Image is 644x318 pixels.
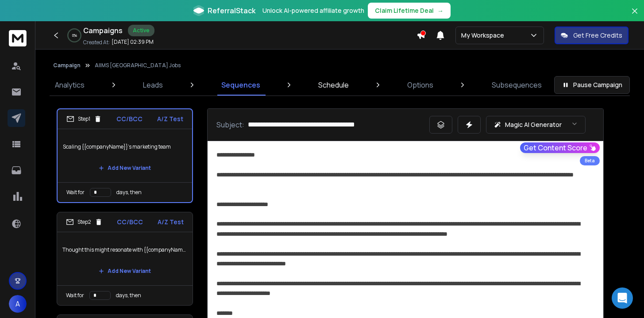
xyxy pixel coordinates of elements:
[629,5,640,27] button: Close banner
[9,295,27,313] button: A
[116,292,141,299] p: days, then
[55,80,85,90] p: Analytics
[66,292,84,299] p: Wait for
[158,218,184,226] p: A/Z Test
[92,159,158,177] button: Add New Variant
[313,74,354,96] a: Schedule
[208,5,255,16] span: ReferralStack
[53,62,81,69] button: Campaign
[221,80,260,90] p: Sequences
[554,76,630,94] button: Pause Campaign
[143,80,163,90] p: Leads
[116,115,143,123] p: CC/BCC
[486,116,586,134] button: Magic AI Generator
[486,74,547,96] a: Subsequences
[62,238,187,262] p: Thought this might resonate with {{companyName}}
[112,38,154,46] p: [DATE] 02:39 PM
[573,31,622,40] p: Get Free Credits
[66,189,85,196] p: Wait for
[612,287,633,309] div: Open Intercom Messenger
[83,25,123,36] h1: Campaigns
[117,218,143,226] p: CC/BCC
[66,115,102,123] div: Step 1
[63,134,187,159] p: Scaling {{companyName}}'s marketing team
[580,156,600,165] div: Beta
[57,212,193,306] li: Step2CC/BCCA/Z TestThought this might resonate with {{companyName}}Add New VariantWait fordays, then
[505,120,562,129] p: Magic AI Generator
[216,119,244,130] p: Subject:
[461,31,508,40] p: My Workspace
[116,189,142,196] p: days, then
[555,27,629,44] button: Get Free Credits
[216,74,266,96] a: Sequences
[92,262,158,280] button: Add New Variant
[407,80,433,90] p: Options
[72,33,77,38] p: 0 %
[492,80,542,90] p: Subsequences
[402,74,439,96] a: Options
[318,80,349,90] p: Schedule
[437,6,443,15] span: →
[520,142,600,153] button: Get Content Score
[83,39,110,46] p: Created At:
[128,25,154,36] div: Active
[138,74,168,96] a: Leads
[57,108,193,203] li: Step1CC/BCCA/Z TestScaling {{companyName}}'s marketing teamAdd New VariantWait fordays, then
[157,115,183,123] p: A/Z Test
[368,3,451,19] button: Claim Lifetime Deal→
[95,62,181,69] p: AIIMS [GEOGRAPHIC_DATA] Jobs
[66,218,103,226] div: Step 2
[262,6,364,15] p: Unlock AI-powered affiliate growth
[50,74,90,96] a: Analytics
